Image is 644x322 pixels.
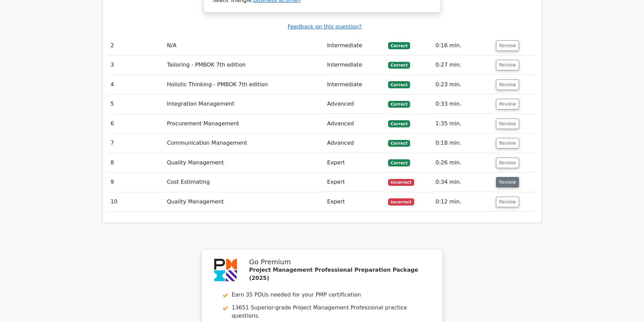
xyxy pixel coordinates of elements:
[388,159,410,166] span: Correct
[433,114,493,133] td: 1:35 min.
[108,192,164,212] td: 10
[433,173,493,192] td: 0:34 min.
[388,120,410,127] span: Correct
[433,36,493,55] td: 0:16 min.
[324,55,385,75] td: Intermediate
[108,75,164,94] td: 4
[388,198,414,205] span: Incorrect
[388,42,410,49] span: Correct
[388,179,414,186] span: Incorrect
[388,101,410,108] span: Correct
[164,133,325,153] td: Communication Management
[324,133,385,153] td: Advanced
[433,94,493,114] td: 0:33 min.
[108,36,164,55] td: 2
[388,81,410,88] span: Correct
[496,158,519,168] button: Review
[164,192,325,212] td: Quality Management
[496,60,519,70] button: Review
[164,94,325,114] td: Integration Management
[324,173,385,192] td: Expert
[108,153,164,173] td: 8
[108,114,164,133] td: 6
[496,40,519,51] button: Review
[164,75,325,94] td: Holistic Thinking - PMBOK 7th edition
[108,133,164,153] td: 7
[108,173,164,192] td: 9
[324,153,385,173] td: Expert
[164,173,325,192] td: Cost Estimating
[496,197,519,207] button: Review
[496,138,519,148] button: Review
[324,94,385,114] td: Advanced
[496,119,519,129] button: Review
[496,79,519,90] button: Review
[388,140,410,147] span: Correct
[388,62,410,69] span: Correct
[433,133,493,153] td: 0:18 min.
[164,55,325,75] td: Tailoring - PMBOK 7th edition
[433,153,493,173] td: 0:26 min.
[324,114,385,133] td: Advanced
[496,177,519,187] button: Review
[324,192,385,212] td: Expert
[433,75,493,94] td: 0:23 min.
[433,55,493,75] td: 0:27 min.
[324,36,385,55] td: Intermediate
[288,23,362,30] a: Feedback on this question?
[108,55,164,75] td: 3
[164,153,325,173] td: Quality Management
[108,94,164,114] td: 5
[164,36,325,55] td: N/A
[433,192,493,212] td: 0:12 min.
[164,114,325,133] td: Procurement Management
[324,75,385,94] td: Intermediate
[496,99,519,109] button: Review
